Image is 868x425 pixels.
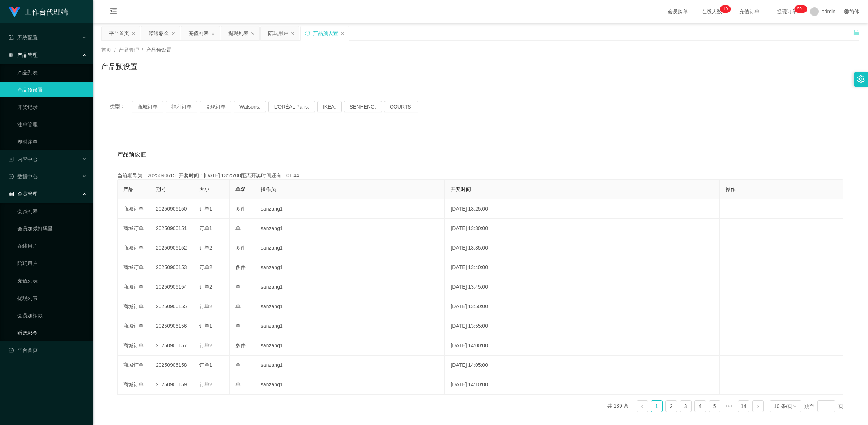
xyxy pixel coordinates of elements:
[114,47,116,53] span: /
[199,264,212,270] span: 订单2
[640,404,644,409] i: 图标: left
[199,323,212,329] span: 订单1
[150,199,193,219] td: 20250906150
[305,31,310,36] i: 图标: sync
[17,308,87,323] a: 会员加扣款
[17,221,87,236] a: 会员加减打码量
[234,101,266,112] button: Watsons.
[150,238,193,258] td: 20250906152
[199,362,212,368] span: 订单1
[857,75,865,83] i: 图标: setting
[9,157,14,162] i: 图标: profile
[9,174,38,179] span: 数据中心
[695,401,706,412] a: 4
[17,117,87,132] a: 注单管理
[445,238,720,258] td: [DATE] 13:35:00
[118,297,150,316] td: 商城订单
[255,258,445,277] td: sanzang1
[199,186,209,192] span: 大小
[9,52,38,58] span: 产品管理
[117,172,843,179] div: 当前期号为：20250906150开奖时间：[DATE] 13:25:00距离开奖时间还有：01:44
[9,343,87,357] a: 图标: dashboard平台首页
[117,150,146,159] span: 产品预设值
[9,35,14,40] i: 图标: form
[235,206,246,212] span: 多件
[101,0,126,24] i: 图标: menu-fold
[146,47,171,53] span: 产品预设置
[199,284,212,290] span: 订单2
[228,26,248,40] div: 提现列表
[384,101,418,112] button: COURTS.
[445,336,720,356] td: [DATE] 14:00:00
[255,219,445,238] td: sanzang1
[17,326,87,340] a: 赠送彩金
[344,101,382,112] button: SENHENG.
[451,186,471,192] span: 开奖时间
[637,400,648,412] li: 上一页
[666,401,677,412] a: 2
[118,356,150,375] td: 商城订单
[150,277,193,297] td: 20250906154
[150,375,193,395] td: 20250906159
[844,9,849,14] i: 图标: global
[756,404,760,409] i: 图标: right
[199,206,212,212] span: 订单1
[680,401,691,412] a: 3
[17,256,87,271] a: 陪玩用户
[17,273,87,288] a: 充值列表
[445,356,720,375] td: [DATE] 14:05:00
[268,101,315,112] button: L'ORÉAL Paris.
[17,65,87,80] a: 产品列表
[118,258,150,277] td: 商城订单
[118,199,150,219] td: 商城订单
[853,29,859,36] i: 图标: unlock
[150,258,193,277] td: 20250906153
[211,31,215,36] i: 图标: close
[101,61,137,72] h1: 产品预设置
[445,277,720,297] td: [DATE] 13:45:00
[142,47,143,53] span: /
[9,191,38,197] span: 会员管理
[149,26,169,40] div: 赠送彩金
[17,291,87,305] a: 提现列表
[17,135,87,149] a: 即时注单
[290,31,295,36] i: 图标: close
[738,401,749,412] a: 14
[680,400,692,412] li: 3
[445,199,720,219] td: [DATE] 13:25:00
[709,401,720,412] a: 5
[9,7,20,17] img: logo.9652507e.png
[261,186,276,192] span: 操作员
[9,35,38,41] span: 系统配置
[235,303,241,309] span: 单
[255,297,445,316] td: sanzang1
[101,47,111,53] span: 首页
[340,31,345,36] i: 图标: close
[110,101,132,112] span: 类型：
[150,219,193,238] td: 20250906151
[445,316,720,336] td: [DATE] 13:55:00
[132,101,163,112] button: 商城订单
[235,343,246,348] span: 多件
[118,375,150,395] td: 商城订单
[9,52,14,58] i: 图标: appstore-o
[723,5,726,13] p: 1
[200,101,231,112] button: 兑现订单
[445,258,720,277] td: [DATE] 13:40:00
[698,9,726,14] span: 在线人数
[317,101,342,112] button: IKEA.
[255,316,445,336] td: sanzang1
[255,336,445,356] td: sanzang1
[199,225,212,231] span: 订单1
[445,297,720,316] td: [DATE] 13:50:00
[118,219,150,238] td: 商城订单
[109,26,129,40] div: 平台首页
[804,400,843,412] div: 跳至 页
[150,316,193,336] td: 20250906156
[199,245,212,251] span: 订单2
[9,156,38,162] span: 内容中心
[445,375,720,395] td: [DATE] 14:10:00
[9,191,14,196] i: 图标: table
[131,31,136,36] i: 图标: close
[17,100,87,114] a: 开奖记录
